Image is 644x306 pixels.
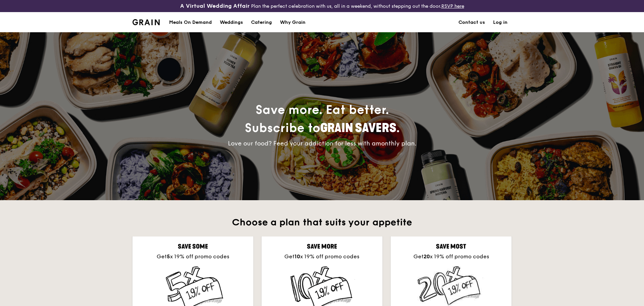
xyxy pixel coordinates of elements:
[320,121,396,135] span: Grain Savers
[294,253,300,260] strong: 10
[245,121,400,135] span: Subscribe to .
[220,12,243,33] div: Weddings
[376,140,416,147] span: monthly plan.
[245,103,400,135] span: Save more. Eat better.
[489,12,512,33] a: Log in
[396,242,506,251] div: Save most
[280,12,306,33] div: Why Grain
[424,253,430,260] strong: 20
[441,3,464,9] a: RSVP here
[417,266,485,306] img: Save 20 Times
[247,12,276,33] a: Catering
[232,217,412,228] span: Choose a plan that suits your appetite
[128,3,516,9] div: Plan the perfect celebration with us, all in a weekend, without stepping out the door.
[138,242,248,251] div: Save some
[276,12,310,33] a: Why Grain
[396,253,506,261] div: Get x 19% off promo codes
[251,12,272,33] div: Catering
[216,12,247,33] a: Weddings
[132,19,160,25] img: Grain
[454,12,489,33] a: Contact us
[169,12,212,33] div: Meals On Demand
[228,140,416,147] span: Love our food? Feed your addiction for less with a
[167,253,170,260] strong: 5
[180,3,250,9] h3: A Virtual Wedding Affair
[138,253,248,261] div: Get x 19% off promo codes
[267,242,377,251] div: Save more
[267,253,377,261] div: Get x 19% off promo codes
[132,12,160,32] a: GrainGrain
